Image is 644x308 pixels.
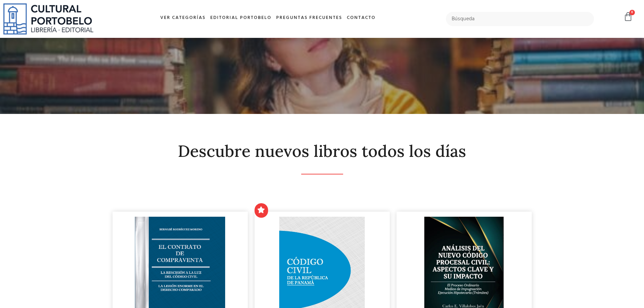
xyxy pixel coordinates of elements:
[623,12,633,22] a: 0
[629,10,635,15] span: 0
[274,11,344,25] a: Preguntas frecuentes
[344,11,378,25] a: Contacto
[208,11,274,25] a: Editorial Portobelo
[113,142,532,160] h2: Descubre nuevos libros todos los días
[446,12,594,26] input: Búsqueda
[158,11,208,25] a: Ver Categorías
